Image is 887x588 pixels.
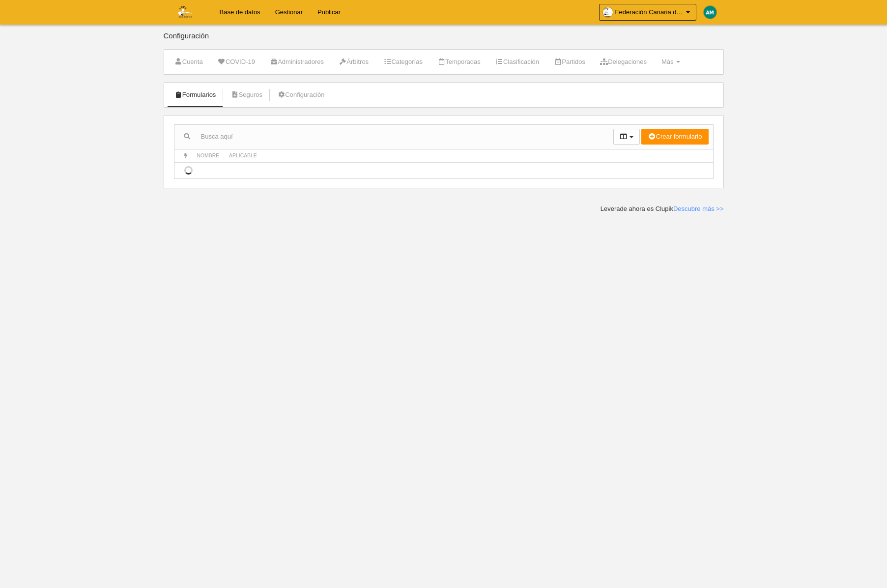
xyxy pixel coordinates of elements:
input: Busca aquí [174,129,613,144]
a: Descubre más >> [673,205,724,212]
a: Más [656,55,686,69]
a: Configuración [272,88,330,102]
a: Administradores [264,55,329,69]
a: Categorías [378,55,428,69]
a: COVID-19 [212,55,260,69]
a: Seguros [225,88,268,102]
span: Aplicable [229,153,257,158]
a: Delegaciones [595,55,652,69]
a: Formularios [169,88,222,102]
a: Clasificación [490,55,544,69]
a: Cuenta [169,55,208,69]
a: Temporadas [432,55,486,69]
div: Configuración [164,32,724,49]
a: Árbitros [333,55,374,69]
a: Federación Canaria de Voleibol [599,4,696,21]
button: Crear formulario [641,129,708,145]
span: Más [661,58,674,65]
span: Nombre [197,153,220,158]
img: c2l6ZT0zMHgzMCZmcz05JnRleHQ9QU0mYmc9MDA4OTdi.png [704,6,716,19]
a: Partidos [548,55,591,69]
div: Leverade ahora es Clupik [601,205,724,213]
img: OaKdMG7jwavG.30x30.jpg [603,7,613,17]
img: Federación Canaria de Voleibol [164,6,204,18]
span: Federación Canaria de Voleibol [615,7,684,17]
